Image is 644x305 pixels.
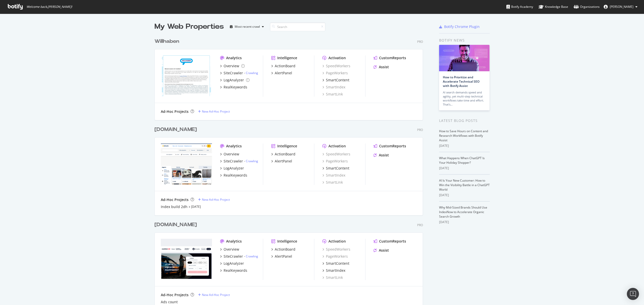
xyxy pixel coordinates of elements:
span: Welcome back, [PERSON_NAME] ! [26,5,72,9]
div: Knowledge Base [539,4,568,9]
div: Open Intercom Messenger [627,288,639,300]
div: Organizations [574,4,600,9]
div: Botify Academy [506,4,533,9]
span: Julien Crenn [610,5,633,9]
button: [PERSON_NAME] [600,3,641,11]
